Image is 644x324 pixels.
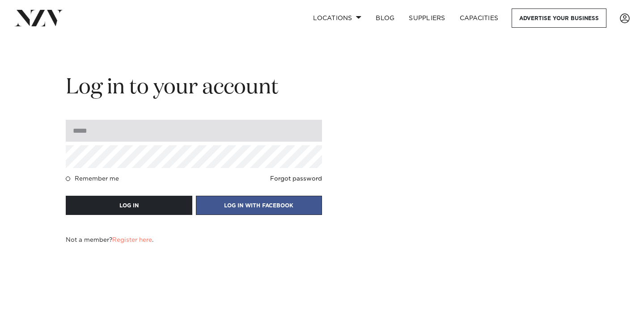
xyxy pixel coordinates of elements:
[453,8,506,28] a: Capacities
[75,175,119,182] h4: Remember me
[112,237,152,243] a: Register here
[66,74,322,102] h2: Log in to your account
[196,196,322,215] button: LOG IN WITH FACEBOOK
[14,10,63,26] img: nzv-logo.png
[66,236,153,244] h4: Not a member? .
[196,201,322,209] a: LOG IN WITH FACEBOOK
[402,8,452,28] a: SUPPLIERS
[270,175,322,182] a: Forgot password
[306,8,369,28] a: Locations
[369,8,402,28] a: BLOG
[512,8,606,28] a: Advertise your business
[66,196,192,215] button: LOG IN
